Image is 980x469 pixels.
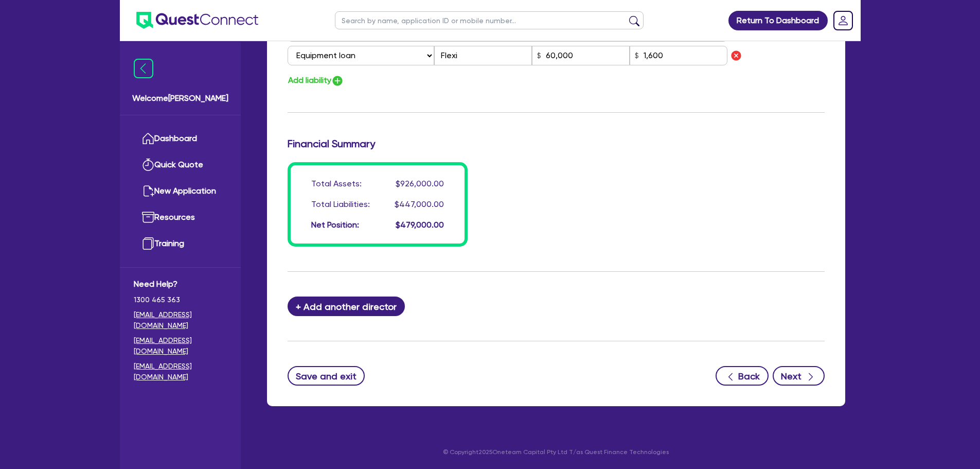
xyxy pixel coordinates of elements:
[335,11,644,29] input: Search by name, application ID or mobile number...
[134,294,227,305] span: 1300 465 363
[311,198,370,211] div: Total Liabilities:
[260,447,852,457] p: © Copyright 2025 Oneteam Capital Pty Ltd T/as Quest Finance Technologies
[728,11,828,30] a: Return To Dashboard
[730,49,742,62] img: icon remove asset liability
[288,366,365,386] button: Save and exit
[134,361,227,383] a: [EMAIL_ADDRESS][DOMAIN_NAME]
[396,220,444,230] span: $479,000.00
[134,335,227,357] a: [EMAIL_ADDRESS][DOMAIN_NAME]
[434,46,532,65] input: Lender Name
[134,178,227,204] a: New Application
[311,178,362,190] div: Total Assets:
[830,7,857,34] a: Dropdown toggle
[134,152,227,178] a: Quick Quote
[288,74,344,88] button: Add liability
[134,231,227,257] a: Training
[142,185,154,197] img: new-application
[134,309,227,331] a: [EMAIL_ADDRESS][DOMAIN_NAME]
[142,237,154,250] img: training
[288,137,825,150] h3: Financial Summary
[630,46,727,65] input: Monthly Repayment
[395,199,444,209] span: $447,000.00
[142,159,154,171] img: quick-quote
[134,204,227,231] a: Resources
[132,92,228,105] span: Welcome [PERSON_NAME]
[134,278,227,290] span: Need Help?
[311,219,359,231] div: Net Position:
[773,366,825,386] button: Next
[331,75,344,87] img: icon-add
[396,179,444,188] span: $926,000.00
[142,211,154,223] img: resources
[134,126,227,152] a: Dashboard
[288,297,405,316] button: + Add another director
[136,12,258,29] img: quest-connect-logo-blue
[716,366,769,386] button: Back
[532,46,630,65] input: Balance / Credit Limit
[134,59,153,78] img: icon-menu-close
